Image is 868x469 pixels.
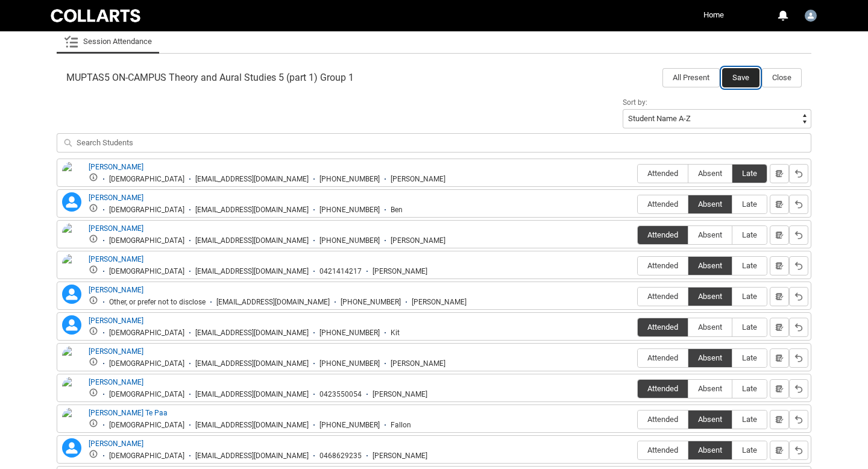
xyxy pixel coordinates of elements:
button: Notes [770,225,789,245]
div: [DEMOGRAPHIC_DATA] [109,359,184,368]
div: 0423550054 [319,390,362,399]
span: Attended [638,200,688,209]
div: [PHONE_NUMBER] [319,236,380,245]
button: Reset [789,287,808,306]
div: [EMAIL_ADDRESS][DOMAIN_NAME] [195,329,309,338]
div: [DEMOGRAPHIC_DATA] [109,452,184,461]
input: Search Students [57,133,811,153]
div: [DEMOGRAPHIC_DATA] [109,206,184,215]
button: Reset [789,195,808,214]
div: [EMAIL_ADDRESS][DOMAIN_NAME] [216,298,330,307]
span: Attended [638,415,688,424]
span: Late [732,323,767,332]
span: Attended [638,323,688,332]
div: [PERSON_NAME] [373,452,427,461]
lightning-icon: Isaac Willoughby [62,438,81,458]
button: Notes [770,441,789,460]
button: Notes [770,256,789,275]
div: [PERSON_NAME] [391,175,445,184]
div: [EMAIL_ADDRESS][DOMAIN_NAME] [195,390,309,399]
button: Notes [770,348,789,368]
div: [DEMOGRAPHIC_DATA] [109,236,184,245]
button: Notes [770,287,789,306]
div: [PERSON_NAME] [373,390,427,399]
div: [EMAIL_ADDRESS][DOMAIN_NAME] [195,175,309,184]
span: Late [732,261,767,270]
button: User Profile Faculty.rhart [802,5,820,24]
span: Late [732,230,767,239]
img: Alice Kernich [62,162,81,188]
div: [EMAIL_ADDRESS][DOMAIN_NAME] [195,359,309,368]
div: [DEMOGRAPHIC_DATA] [109,390,184,399]
div: [PERSON_NAME] [412,298,467,307]
button: All Present [662,68,720,87]
a: [PERSON_NAME] [89,163,143,171]
span: Attended [638,384,688,393]
lightning-icon: Benjamin Heitmann [62,192,81,212]
lightning-icon: Charlotte Finnin [62,285,81,304]
button: Reset [789,441,808,460]
span: Absent [688,415,732,424]
button: Notes [770,410,789,429]
div: [DEMOGRAPHIC_DATA] [109,329,184,338]
span: Attended [638,169,688,178]
div: [EMAIL_ADDRESS][DOMAIN_NAME] [195,267,309,276]
span: Absent [688,323,732,332]
div: [PERSON_NAME] [391,359,445,368]
span: Late [732,169,767,178]
div: Kit [391,329,400,338]
span: Attended [638,261,688,270]
div: 0468629235 [319,452,362,461]
button: Reset [789,410,808,429]
lightning-icon: Christopher Werren [62,315,81,335]
span: Absent [688,230,732,239]
button: Reset [789,225,808,245]
img: Fallon Rose Te Paa [62,408,81,451]
span: Sort by: [623,98,647,107]
span: Late [732,384,767,393]
div: [EMAIL_ADDRESS][DOMAIN_NAME] [195,236,309,245]
a: [PERSON_NAME] [89,224,143,233]
button: Notes [770,318,789,337]
span: Late [732,353,767,362]
button: Reset [789,318,808,337]
img: Brandon Peterson [62,223,81,250]
div: [DEMOGRAPHIC_DATA] [109,175,184,184]
span: Late [732,292,767,301]
span: Attended [638,353,688,362]
span: Absent [688,261,732,270]
span: Attended [638,445,688,455]
span: MUPTAS5 ON-CAMPUS Theory and Aural Studies 5 (part 1) Group 1 [66,72,354,84]
a: [PERSON_NAME] [89,378,143,386]
a: [PERSON_NAME] [89,316,143,325]
button: Reset [789,256,808,275]
span: Absent [688,445,732,455]
button: Reset [789,379,808,398]
div: [EMAIL_ADDRESS][DOMAIN_NAME] [195,206,309,215]
img: Catherine Kamal [62,254,81,280]
a: [PERSON_NAME] [89,347,143,356]
div: [DEMOGRAPHIC_DATA] [109,421,184,430]
button: Reset [789,348,808,368]
div: [PERSON_NAME] [391,236,445,245]
a: Home [700,6,727,24]
img: Elliott Willis [62,346,81,373]
a: [PERSON_NAME] [89,286,143,294]
span: Late [732,200,767,209]
li: Session Attendance [57,30,159,54]
span: Absent [688,353,732,362]
span: Attended [638,230,688,239]
div: Fallon [391,421,411,430]
span: Late [732,415,767,424]
a: [PERSON_NAME] [89,194,143,202]
button: Save [722,68,759,87]
img: Emily Tei [62,377,81,403]
span: Absent [688,292,732,301]
a: Session Attendance [64,30,152,54]
div: Ben [391,206,403,215]
div: [EMAIL_ADDRESS][DOMAIN_NAME] [195,421,309,430]
div: [PERSON_NAME] [373,267,427,276]
div: 0421414217 [319,267,362,276]
div: [PHONE_NUMBER] [319,421,380,430]
div: [PHONE_NUMBER] [319,329,380,338]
